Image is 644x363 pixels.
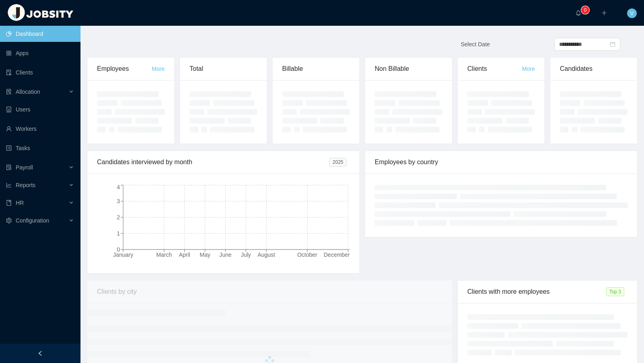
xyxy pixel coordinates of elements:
[190,58,257,80] div: Total
[610,41,615,47] i: icon: calendar
[6,121,74,137] a: icon: userWorkers
[117,230,120,237] tspan: 1
[258,252,275,258] tspan: August
[117,214,120,221] tspan: 2
[375,58,442,80] div: Non Billable
[324,252,350,258] tspan: December
[467,280,606,303] div: Clients with more employees
[179,252,190,258] tspan: April
[152,66,165,72] a: More
[16,200,24,206] span: HR
[219,252,232,258] tspan: June
[467,58,522,80] div: Clients
[6,218,12,223] i: icon: setting
[16,182,35,188] span: Reports
[241,252,251,258] tspan: July
[601,10,607,16] i: icon: plus
[297,252,317,258] tspan: October
[6,140,74,156] a: icon: profileTasks
[461,41,490,47] span: Select Date
[200,252,210,258] tspan: May
[282,58,350,80] div: Billable
[16,164,33,171] span: Payroll
[6,200,12,206] i: icon: book
[16,217,49,224] span: Configuration
[630,8,634,18] span: V
[522,66,535,72] a: More
[560,58,627,80] div: Candidates
[117,184,120,190] tspan: 4
[6,26,74,42] a: icon: pie-chartDashboard
[606,287,624,296] span: Top 3
[329,158,347,167] span: 2025
[6,182,12,188] i: icon: line-chart
[6,64,74,80] a: icon: auditClients
[117,246,120,253] tspan: 0
[97,151,329,173] div: Candidates interviewed by month
[576,10,581,16] i: icon: bell
[113,252,133,258] tspan: January
[6,89,12,95] i: icon: solution
[16,89,40,95] span: Allocation
[97,58,152,80] div: Employees
[6,101,74,118] a: icon: robotUsers
[6,165,12,170] i: icon: file-protect
[581,6,589,14] sup: 0
[6,45,74,61] a: icon: appstoreApps
[117,198,120,204] tspan: 3
[375,151,627,173] div: Employees by country
[156,252,172,258] tspan: March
